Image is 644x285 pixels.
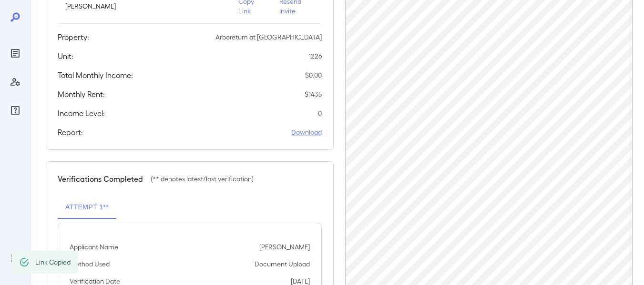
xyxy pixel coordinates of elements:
h5: Verifications Completed [58,173,143,185]
div: Manage Users [8,74,23,89]
p: 1226 [308,51,322,61]
p: $ 0.00 [305,70,322,80]
p: Document Upload [255,259,310,269]
div: Link Copied [35,254,71,271]
button: Attempt 1** [58,196,116,219]
h5: Monthly Rent: [58,88,105,100]
p: Applicant Name [70,242,118,252]
p: [PERSON_NAME] [65,1,116,11]
a: Download [291,128,322,137]
div: Log Out [8,251,23,266]
p: Method Used [70,259,110,269]
h5: Property: [58,31,89,43]
div: Reports [8,46,23,61]
p: (** denotes latest/last verification) [151,174,254,184]
p: 0 [318,108,322,118]
p: $ 1435 [305,89,322,99]
div: FAQ [8,103,23,118]
p: Arboretum at [GEOGRAPHIC_DATA] [215,32,322,42]
h5: Total Monthly Income: [58,69,133,81]
h5: Income Level: [58,108,105,119]
h5: Report: [58,127,83,138]
p: [PERSON_NAME] [259,242,310,252]
h5: Unit: [58,50,73,62]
